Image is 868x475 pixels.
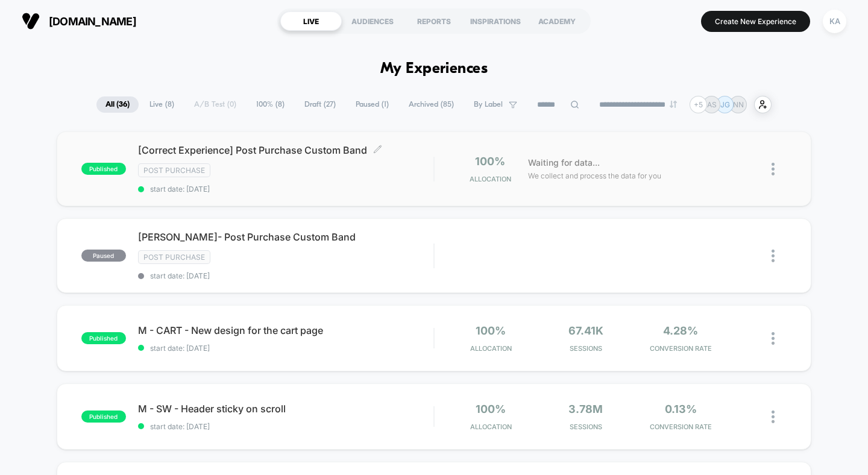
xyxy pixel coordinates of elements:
[380,60,488,78] h1: My Experiences
[526,11,588,31] div: ACADEMY
[342,11,403,31] div: AUDIENCES
[772,411,775,423] img: close
[138,422,434,431] span: start date: [DATE]
[637,344,725,353] span: CONVERSION RATE
[701,11,810,32] button: Create New Experience
[295,96,345,113] span: Draft ( 27 )
[247,96,294,113] span: 100% ( 8 )
[49,15,136,28] span: [DOMAIN_NAME]
[138,324,434,336] span: M - CART - New design for the cart page
[470,423,512,431] span: Allocation
[403,11,465,31] div: REPORTS
[772,332,775,345] img: close
[568,324,603,337] span: 67.41k
[772,250,775,262] img: close
[474,100,503,109] span: By Label
[690,96,707,113] div: + 5
[707,100,717,109] p: AS
[140,96,183,113] span: Live ( 8 )
[475,155,505,168] span: 100%
[568,403,603,415] span: 3.78M
[470,344,512,353] span: Allocation
[465,11,526,31] div: INSPIRATIONS
[541,423,630,431] span: Sessions
[470,175,511,183] span: Allocation
[81,250,126,262] span: paused
[81,332,126,344] span: published
[400,96,463,113] span: Archived ( 85 )
[772,163,775,175] img: close
[138,231,434,243] span: [PERSON_NAME]- Post Purchase Custom Band
[347,96,398,113] span: Paused ( 1 )
[138,403,434,415] span: M - SW - Header sticky on scroll
[637,423,725,431] span: CONVERSION RATE
[96,96,139,113] span: All ( 36 )
[670,101,677,108] img: end
[138,163,210,177] span: Post Purchase
[528,170,661,181] span: We collect and process the data for you
[720,100,730,109] p: JG
[823,10,846,33] div: KA
[528,156,600,169] span: Waiting for data...
[138,344,434,353] span: start date: [DATE]
[280,11,342,31] div: LIVE
[819,9,850,34] button: KA
[81,411,126,423] span: published
[81,163,126,175] span: published
[663,324,698,337] span: 4.28%
[476,324,506,337] span: 100%
[733,100,744,109] p: NN
[541,344,630,353] span: Sessions
[18,11,140,31] button: [DOMAIN_NAME]
[138,144,434,156] span: [Correct Experience] Post Purchase Custom Band
[138,271,434,280] span: start date: [DATE]
[665,403,697,415] span: 0.13%
[138,184,434,193] span: start date: [DATE]
[22,12,40,30] img: Visually logo
[476,403,506,415] span: 100%
[138,250,210,264] span: Post Purchase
